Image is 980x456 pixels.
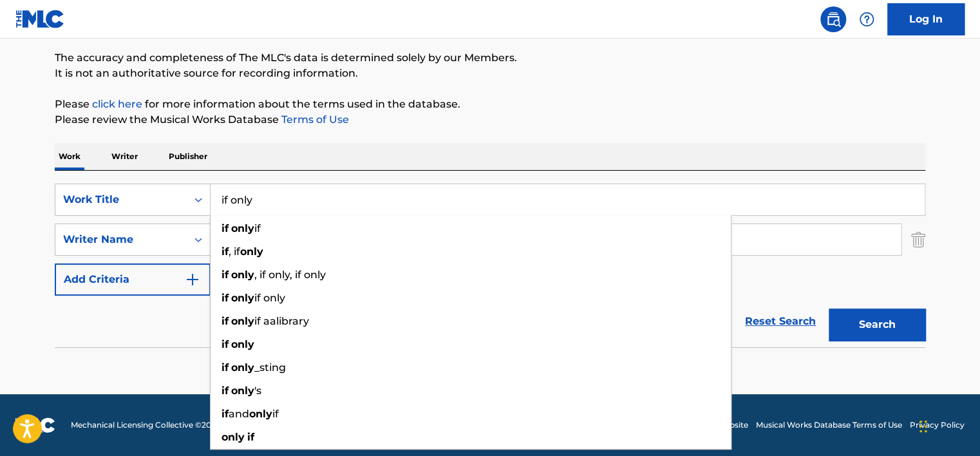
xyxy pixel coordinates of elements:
button: Search [829,309,925,341]
strong: only [240,245,263,258]
div: Work Title [63,192,179,207]
strong: if [247,431,254,443]
img: Delete Criterion [911,223,925,256]
strong: only [231,269,254,281]
span: , if only, if only [254,269,326,281]
strong: if [221,385,229,397]
strong: only [231,338,254,350]
div: টেনে আনুন [919,407,927,446]
p: Publisher [165,143,211,170]
strong: only [249,408,272,420]
strong: if [221,338,229,350]
strong: only [231,292,254,304]
a: click here [92,98,142,110]
span: and [229,408,249,420]
div: Writer Name [63,232,179,247]
button: Add Criteria [55,263,211,296]
strong: if [221,315,229,327]
span: if [272,408,279,420]
strong: if [221,408,229,420]
strong: if [221,292,229,304]
strong: only [231,222,254,234]
strong: only [231,361,254,374]
a: Privacy Policy [910,419,965,431]
div: Help [854,6,880,32]
a: Log In [887,3,965,35]
span: if only [254,292,285,304]
img: logo [15,417,55,433]
strong: only [231,385,254,397]
p: Please for more information about the terms used in the database. [55,97,925,112]
span: 's [254,385,261,397]
form: Search Form [55,184,925,347]
strong: if [221,222,229,234]
a: Public Search [820,6,846,32]
a: Musical Works Database Terms of Use [756,419,902,431]
p: Writer [108,143,142,170]
p: Work [55,143,84,170]
p: It is not an authoritative source for recording information. [55,66,925,81]
span: if aalibrary [254,315,309,327]
img: help [859,12,874,27]
iframe: Chat Widget [916,394,980,456]
a: Reset Search [739,307,822,336]
div: চ্যাট উইজেট [916,394,980,456]
span: _sting [254,361,286,374]
span: Mechanical Licensing Collective © 2025 [71,419,220,431]
p: Please review the Musical Works Database [55,112,925,128]
strong: if [221,361,229,374]
p: The accuracy and completeness of The MLC's data is determined solely by our Members. [55,50,925,66]
span: , if [229,245,240,258]
img: 9d2ae6d4665cec9f34b9.svg [185,272,200,287]
strong: if [221,245,229,258]
a: Terms of Use [279,113,349,126]
strong: only [221,431,245,443]
img: MLC Logo [15,10,65,28]
strong: if [221,269,229,281]
span: if [254,222,261,234]
strong: only [231,315,254,327]
img: search [825,12,841,27]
